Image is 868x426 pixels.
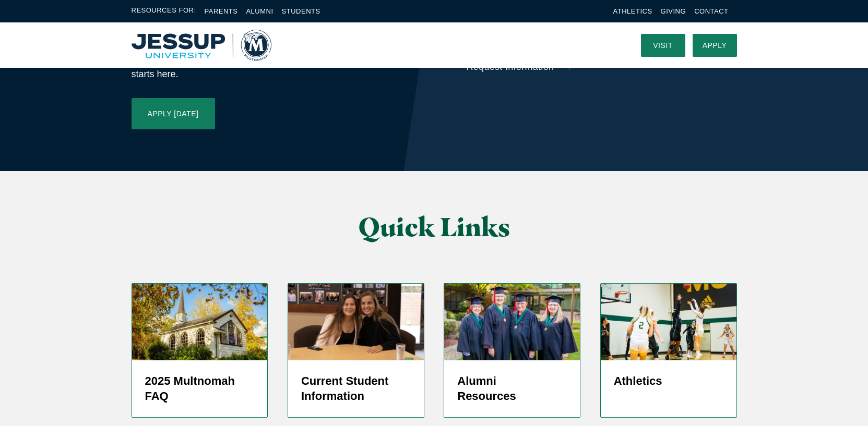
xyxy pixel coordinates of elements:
a: Prayer Chapel in Fall 2025 Multnomah FAQ [132,283,268,418]
a: Parents [205,7,238,15]
a: Giving [661,7,686,15]
a: screenshot-2024-05-27-at-1.37.12-pm Current Student Information [288,283,424,418]
h5: Alumni Resources [457,373,567,405]
a: Home [132,30,271,61]
h5: 2025 Multnomah FAQ [145,373,255,405]
img: screenshot-2024-05-27-at-1.37.12-pm [288,284,424,360]
span: Resources For: [132,5,196,17]
a: Contact [694,7,728,15]
a: Alumni [246,7,273,15]
img: 50 Year Alumni 2019 [444,284,580,360]
a: Students [282,7,320,15]
h2: Quick Links [235,213,633,241]
img: Multnomah University Logo [132,30,271,61]
a: 50 Year Alumni 2019 Alumni Resources [444,283,580,418]
a: Women's Basketball player shooting jump shot Athletics [600,283,737,418]
a: Visit [641,34,685,57]
h5: Athletics [614,373,723,389]
a: Apply [DATE] [132,98,215,129]
img: Prayer Chapel in Fall [132,284,268,360]
a: Athletics [613,7,652,15]
a: Apply [693,34,737,57]
h5: Current Student Information [301,373,411,405]
img: WBBALL_WEB [601,284,736,360]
